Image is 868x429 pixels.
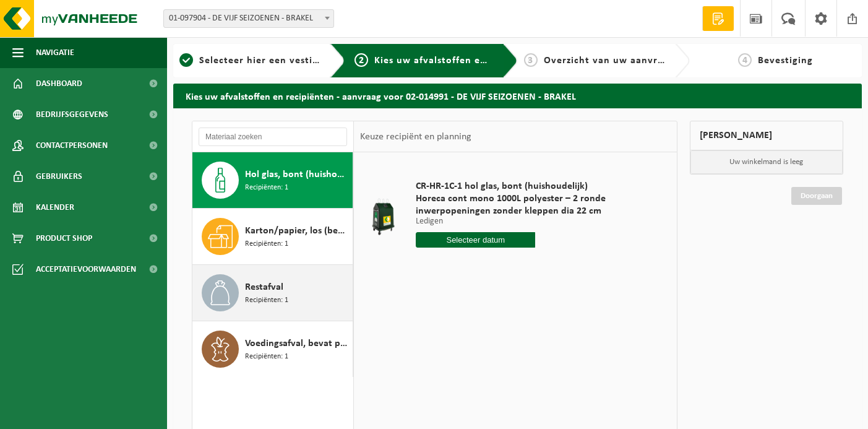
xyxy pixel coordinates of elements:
[245,336,350,351] span: Voedingsafval, bevat producten van dierlijke oorsprong, onverpakt, categorie 3
[245,351,288,363] span: Recipiënten: 1
[245,223,350,238] span: Karton/papier, los (bedrijven)
[36,223,92,254] span: Product Shop
[758,56,813,66] span: Bevestiging
[36,68,82,99] span: Dashboard
[524,53,538,67] span: 3
[245,238,288,250] span: Recipiënten: 1
[416,232,535,248] input: Selecteer datum
[245,280,283,295] span: Restafval
[164,10,333,27] span: 01-097904 - DE VIJF SEIZOENEN - BRAKEL
[245,167,350,182] span: Hol glas, bont (huishoudelijk)
[36,161,82,192] span: Gebruikers
[374,56,544,66] span: Kies uw afvalstoffen en recipiënten
[173,84,862,108] h2: Kies uw afvalstoffen en recipiënten - aanvraag voor 02-014991 - DE VIJF SEIZOENEN - BRAKEL
[36,192,74,223] span: Kalender
[192,209,353,265] button: Karton/papier, los (bedrijven) Recipiënten: 1
[192,152,353,209] button: Hol glas, bont (huishoudelijk) Recipiënten: 1
[690,150,843,174] p: Uw winkelmand is leeg
[738,53,752,67] span: 4
[690,121,843,150] div: [PERSON_NAME]
[355,53,368,67] span: 2
[199,128,347,146] input: Materiaal zoeken
[416,193,655,217] span: Horeca cont mono 1000L polyester – 2 ronde inwerpopeningen zonder kleppen dia 22 cm
[163,9,334,28] span: 01-097904 - DE VIJF SEIZOENEN - BRAKEL
[354,121,478,152] div: Keuze recipiënt en planning
[36,99,108,130] span: Bedrijfsgegevens
[192,321,353,377] button: Voedingsafval, bevat producten van dierlijke oorsprong, onverpakt, categorie 3 Recipiënten: 1
[36,254,136,285] span: Acceptatievoorwaarden
[245,295,288,306] span: Recipiënten: 1
[36,37,74,68] span: Navigatie
[192,265,353,321] button: Restafval Recipiënten: 1
[36,130,108,161] span: Contactpersonen
[179,53,193,67] span: 1
[199,56,333,66] span: Selecteer hier een vestiging
[416,180,655,193] span: CR-HR-1C-1 hol glas, bont (huishoudelijk)
[544,56,674,66] span: Overzicht van uw aanvraag
[416,217,655,226] p: Ledigen
[245,182,288,194] span: Recipiënten: 1
[179,53,320,68] a: 1Selecteer hier een vestiging
[791,187,842,205] a: Doorgaan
